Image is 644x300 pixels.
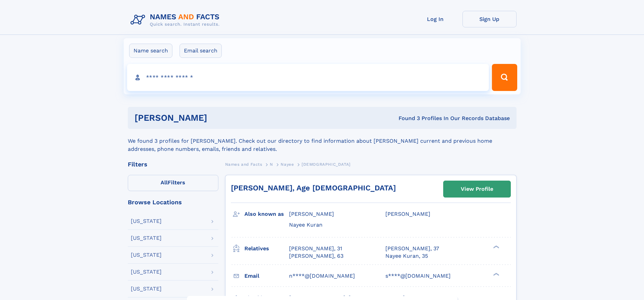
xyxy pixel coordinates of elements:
[128,129,517,153] div: We found 3 profiles for [PERSON_NAME]. Check out our directory to find information about [PERSON_...
[289,245,342,252] a: [PERSON_NAME], 31
[244,243,289,254] h3: Relatives
[444,181,510,197] a: View Profile
[302,162,351,167] span: [DEMOGRAPHIC_DATA]
[128,175,218,191] label: Filters
[270,160,273,168] a: N
[161,179,168,186] span: All
[281,162,294,167] span: Nayee
[289,211,334,217] span: [PERSON_NAME]
[385,211,430,217] span: [PERSON_NAME]
[492,272,500,276] div: ❯
[462,11,517,27] a: Sign Up
[492,245,500,249] div: ❯
[131,252,162,258] div: [US_STATE]
[289,252,343,260] a: [PERSON_NAME], 63
[244,208,289,220] h3: Also known as
[135,114,303,122] h1: [PERSON_NAME]
[131,286,162,292] div: [US_STATE]
[128,11,225,29] img: Logo Names and Facts
[131,235,162,241] div: [US_STATE]
[129,44,172,58] label: Name search
[131,269,162,275] div: [US_STATE]
[128,199,218,205] div: Browse Locations
[385,245,439,252] a: [PERSON_NAME], 37
[461,181,493,197] div: View Profile
[244,270,289,282] h3: Email
[225,160,262,168] a: Names and Facts
[281,160,294,168] a: Nayee
[270,162,273,167] span: N
[180,44,222,58] label: Email search
[128,161,218,167] div: Filters
[289,222,323,228] span: Nayee Kuran
[492,64,517,91] button: Search Button
[385,252,428,260] a: Nayee Kuran, 35
[408,11,462,27] a: Log In
[231,184,396,192] a: [PERSON_NAME], Age [DEMOGRAPHIC_DATA]
[127,64,489,91] input: search input
[131,218,162,224] div: [US_STATE]
[303,115,510,122] div: Found 3 Profiles In Our Records Database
